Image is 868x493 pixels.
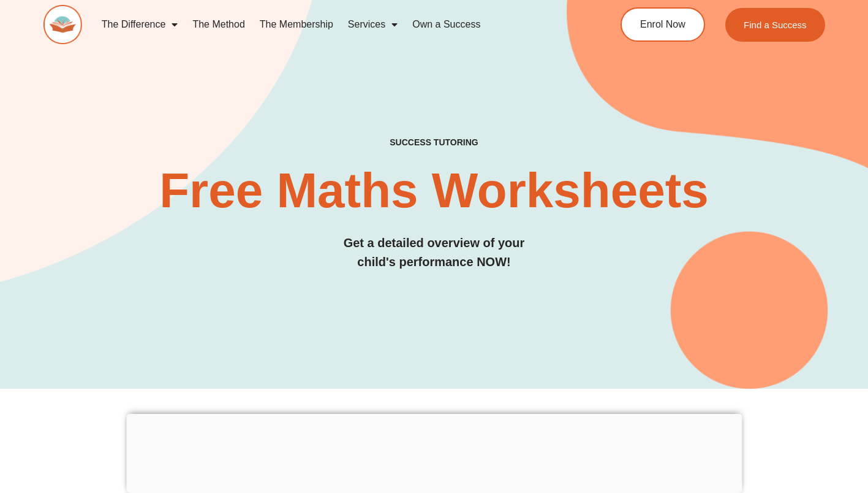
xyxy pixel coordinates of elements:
a: The Method [185,10,252,39]
h2: Free Maths Worksheets​ [43,166,825,215]
a: The Membership [252,10,341,39]
a: Services [341,10,405,39]
iframe: Advertisement [126,414,742,490]
a: Find a Success [725,8,825,42]
h4: SUCCESS TUTORING​ [43,137,825,148]
span: Enrol Now [640,20,685,29]
a: The Difference [94,10,186,39]
a: Own a Success [405,10,488,39]
span: Find a Success [744,20,807,29]
nav: Menu [94,10,576,39]
h3: Get a detailed overview of your child's performance NOW! [43,234,825,272]
a: Enrol Now [621,7,705,42]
